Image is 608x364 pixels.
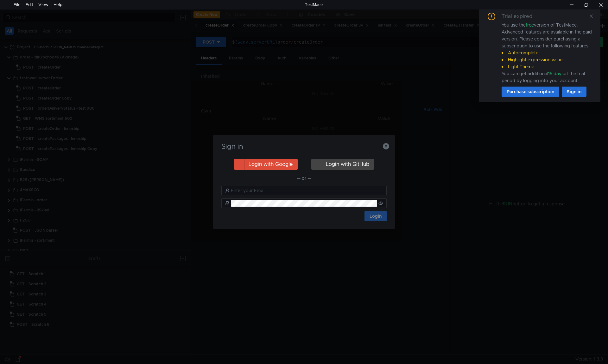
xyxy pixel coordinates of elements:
[502,56,593,63] li: Highlight expression value
[526,22,534,28] span: free
[231,187,383,194] input: Enter your Email
[234,159,298,170] button: Login with Google
[220,143,388,150] h3: Sign in
[502,49,593,56] li: Autocomplete
[502,70,593,84] div: You can get additional of the trial period by logging into your account.
[562,87,586,97] button: Sign in
[502,21,593,84] div: You use the version of TestMace. Advanced features are available in the paid version. Please cons...
[311,159,374,170] button: Login with GitHub
[502,87,559,97] button: Purchase subscription
[548,71,564,76] span: 15 days
[221,174,387,182] div: — or —
[502,63,593,70] li: Light Theme
[502,13,540,20] div: Trial expired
